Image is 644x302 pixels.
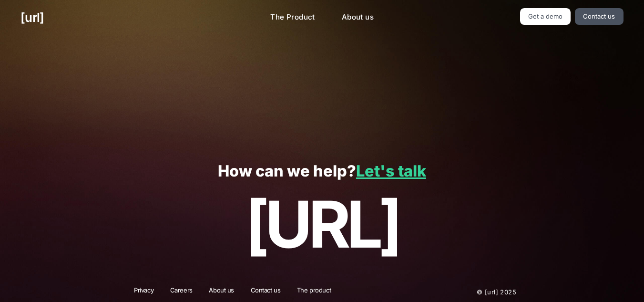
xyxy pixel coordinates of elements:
a: [URL] [20,8,44,27]
a: Let's talk [356,162,426,180]
a: The Product [263,8,323,27]
p: [URL] [20,188,623,261]
a: Careers [164,286,199,298]
p: © [URL] 2025 [419,286,516,298]
a: Contact us [575,8,624,25]
a: About us [203,286,240,298]
a: Get a demo [520,8,571,25]
a: About us [334,8,381,27]
p: How can we help? [20,163,623,180]
a: The product [291,286,337,298]
a: Contact us [245,286,287,298]
a: Privacy [128,286,160,298]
